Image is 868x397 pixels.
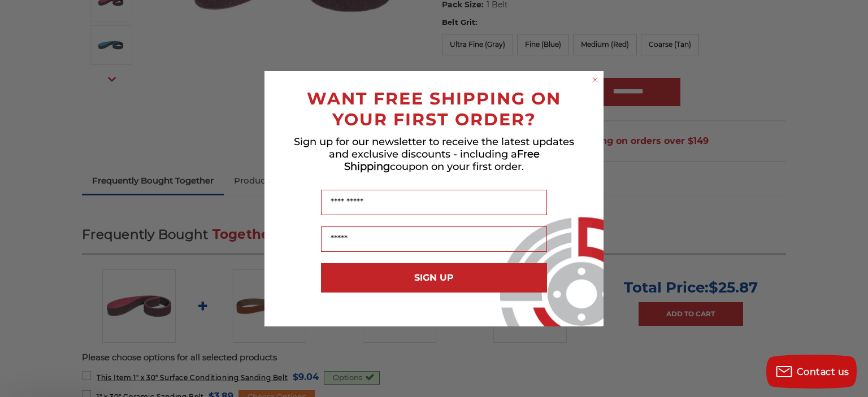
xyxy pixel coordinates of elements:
button: Contact us [766,355,857,389]
span: Free Shipping [344,148,540,173]
span: WANT FREE SHIPPING ON YOUR FIRST ORDER? [307,88,561,130]
button: SIGN UP [321,263,547,293]
input: Email [321,226,547,252]
span: Sign up for our newsletter to receive the latest updates and exclusive discounts - including a co... [294,136,574,173]
button: Close dialog [589,74,601,85]
span: Contact us [797,367,849,377]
